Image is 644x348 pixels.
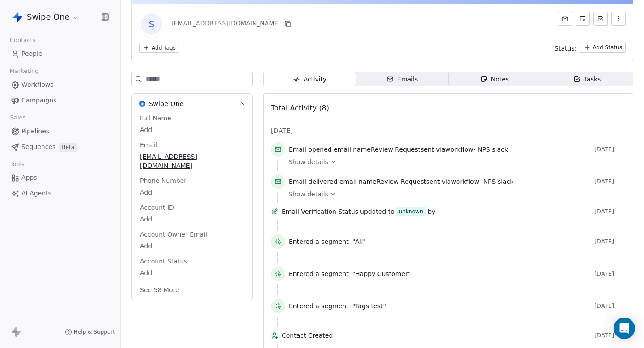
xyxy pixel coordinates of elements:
span: email name sent via workflow - [289,145,508,154]
span: Add [140,125,244,134]
span: Add [140,188,244,197]
span: Review Request [377,178,426,185]
span: NPS slack [478,146,508,153]
span: "All" [352,237,366,246]
span: by [428,207,435,216]
span: Email delivered [289,178,337,185]
div: Swipe OneSwipe One [132,114,252,300]
button: Swipe One [11,9,81,25]
button: Swipe OneSwipe One [132,94,252,114]
span: Show details [288,157,328,166]
img: Swipe%20One%20Logo%201-1.svg [13,12,23,22]
div: unknown [399,207,424,216]
span: [DATE] [594,178,626,185]
span: Account Owner Email [138,230,209,239]
img: Swipe One [139,101,145,107]
span: Show details [288,190,328,199]
button: Add Tags [139,43,179,53]
span: Swipe One [149,99,184,108]
a: Help & Support [65,328,115,335]
span: Sequences [21,142,55,152]
span: Apps [21,173,37,182]
span: Email Verification Status [282,207,358,216]
a: Campaigns [7,93,113,108]
span: Add [140,242,244,250]
span: S [141,13,162,35]
span: Review Request [371,146,420,153]
button: See 58 More [135,282,185,298]
div: Open Intercom Messenger [614,318,635,339]
span: Beta [59,143,77,152]
div: Emails [386,75,418,84]
a: AI Agents [7,186,113,201]
a: SequencesBeta [7,140,113,154]
span: Status: [555,44,576,53]
span: People [21,49,42,59]
div: Tasks [573,75,601,84]
span: NPS slack [483,178,514,185]
span: Add [140,268,244,277]
span: Help & Support [74,328,115,335]
span: Tools [6,157,28,171]
span: Workflows [21,80,54,89]
span: [EMAIL_ADDRESS][DOMAIN_NAME] [140,152,244,170]
span: [DATE] [594,332,626,339]
span: Swipe One [27,11,70,23]
span: AI Agents [21,189,51,198]
span: Campaigns [21,96,56,105]
span: Contact Created [282,331,591,340]
a: Workflows [7,77,113,92]
span: Pipelines [21,127,49,136]
span: [DATE] [271,126,293,135]
div: [EMAIL_ADDRESS][DOMAIN_NAME] [171,19,293,30]
span: "Happy Customer" [352,269,411,278]
span: [DATE] [594,270,626,277]
span: Entered a segment [289,237,349,246]
span: Account Status [138,257,189,266]
span: Total Activity (8) [271,104,329,112]
span: [DATE] [594,238,626,245]
span: [DATE] [594,302,626,310]
span: Add [140,215,244,224]
span: Marketing [6,64,42,78]
span: Email opened [289,146,332,153]
span: [DATE] [594,208,626,215]
button: Add Status [580,42,626,53]
span: Sales [6,111,30,124]
a: Show details [288,190,619,199]
span: Email [138,140,159,149]
span: Entered a segment [289,301,349,310]
span: Full Name [138,114,173,123]
a: Pipelines [7,124,113,139]
span: [DATE] [594,146,626,153]
span: Phone Number [138,176,188,185]
span: Contacts [6,34,39,47]
a: People [7,47,113,61]
a: Apps [7,170,113,185]
span: updated to [360,207,394,216]
div: Notes [480,75,509,84]
span: "Tags test" [352,301,386,310]
span: Entered a segment [289,269,349,278]
a: Show details [288,157,619,166]
span: Account ID [138,203,176,212]
span: email name sent via workflow - [289,177,513,186]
